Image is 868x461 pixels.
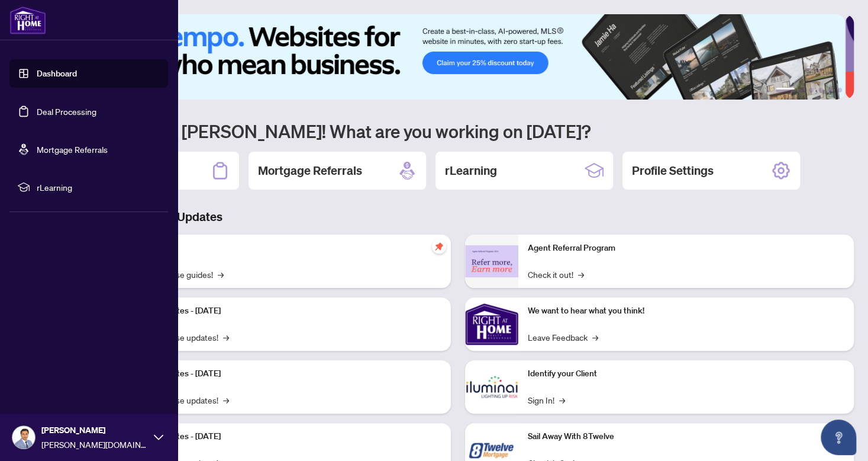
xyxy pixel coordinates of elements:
[528,393,565,406] a: Sign In!→
[62,209,854,225] h3: Brokerage & Industry Updates
[432,239,446,254] span: pushpin
[41,424,148,437] span: [PERSON_NAME]
[528,242,845,255] p: Agent Referral Program
[465,297,518,351] img: We want to hear what you think!
[258,162,362,179] h2: Mortgage Referrals
[592,331,598,344] span: →
[799,88,804,92] button: 2
[445,162,497,179] h2: rLearning
[465,245,518,278] img: Agent Referral Program
[528,367,845,380] p: Identify your Client
[124,242,441,255] p: Self-Help
[528,268,584,281] a: Check it out!→
[465,360,518,414] img: Identify your Client
[37,144,108,155] a: Mortgage Referrals
[124,367,441,380] p: Platform Updates - [DATE]
[837,88,842,92] button: 6
[124,305,441,318] p: Platform Updates - [DATE]
[223,331,229,344] span: →
[223,393,229,406] span: →
[528,430,845,443] p: Sail Away With 8Twelve
[821,420,856,455] button: Open asap
[218,268,224,281] span: →
[12,426,35,449] img: Profile Icon
[37,68,77,79] a: Dashboard
[9,6,46,34] img: logo
[62,120,854,142] h1: Welcome back [PERSON_NAME]! What are you working on [DATE]?
[578,268,584,281] span: →
[37,106,96,117] a: Deal Processing
[62,14,845,100] img: Slide 0
[559,393,565,406] span: →
[818,88,823,92] button: 4
[528,305,845,318] p: We want to hear what you think!
[776,88,795,92] button: 1
[809,88,814,92] button: 3
[828,88,832,92] button: 5
[528,331,598,344] a: Leave Feedback→
[124,430,441,443] p: Platform Updates - [DATE]
[41,438,148,451] span: [PERSON_NAME][DOMAIN_NAME][EMAIL_ADDRESS][DOMAIN_NAME]
[37,181,160,194] span: rLearning
[632,162,714,179] h2: Profile Settings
